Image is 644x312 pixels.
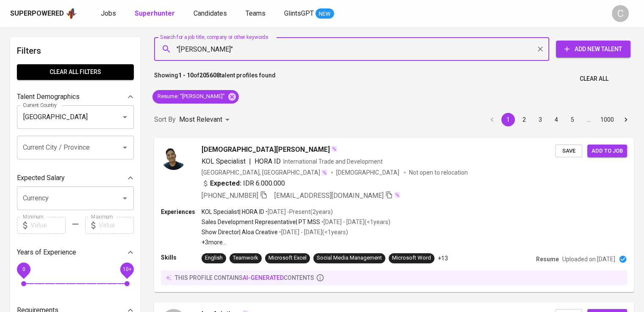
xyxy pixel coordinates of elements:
[587,145,627,158] button: Add to job
[17,64,134,80] button: Clear All filters
[17,44,134,57] h6: Filters
[179,115,222,125] p: Most Relevant
[17,173,65,183] p: Expected Salary
[246,9,265,17] span: Teams
[598,113,616,126] button: Go to page 1000
[563,44,624,55] span: Add New Talent
[22,266,25,272] span: 0
[210,178,241,189] b: Expected:
[612,5,629,22] div: C
[202,145,330,155] span: [DEMOGRAPHIC_DATA][PERSON_NAME]
[576,71,612,87] button: Clear All
[562,255,615,263] p: Uploaded on [DATE]
[101,8,118,19] a: Jobs
[199,72,220,79] b: 205608
[17,170,134,186] div: Expected Salary
[394,192,401,198] img: magic_wand.svg
[268,254,307,262] div: Microsoft Excel
[152,93,230,101] span: Resume : "[PERSON_NAME]"
[24,67,127,77] span: Clear All filters
[619,113,633,126] button: Go to next page
[193,8,229,19] a: Candidates
[284,9,314,17] span: GlintsGPT
[161,253,202,262] p: Skills
[278,228,348,236] p: • [DATE] - [DATE] ( <1 years )
[409,168,468,177] p: Not open to relocation
[331,145,337,152] img: magic_wand.svg
[154,138,634,292] a: [DEMOGRAPHIC_DATA][PERSON_NAME]KOL Specialist|HORA IDInternational Trade and Development[GEOGRAPH...
[283,158,383,165] span: International Trade and Development
[580,74,608,84] span: Clear All
[536,255,559,263] p: Resume
[274,192,384,200] span: [EMAIL_ADDRESS][DOMAIN_NAME]
[175,274,314,282] p: this profile contains contents
[161,145,186,170] img: a423b39ed80304b81f2fd18bca47cc59.jpg
[154,71,276,87] p: Showing of talent profiles found
[30,217,66,234] input: Value
[534,43,546,55] button: Clear
[336,168,401,177] span: [DEMOGRAPHIC_DATA]
[161,208,202,216] p: Experiences
[550,113,563,126] button: Go to page 4
[17,88,134,105] div: Talent Demographics
[320,218,390,226] p: • [DATE] - [DATE] ( <1 years )
[17,247,76,257] p: Years of Experience
[246,8,267,19] a: Teams
[135,8,177,19] a: Superhunter
[154,115,176,125] p: Sort By
[152,90,239,104] div: Resume: "[PERSON_NAME]"
[202,228,278,236] p: Show Director | Aloa Creative
[122,266,131,272] span: 10+
[179,112,232,128] div: Most Relevant
[591,146,623,156] span: Add to job
[517,113,531,126] button: Go to page 2
[533,113,547,126] button: Go to page 3
[202,192,258,200] span: [PHONE_NUMBER]
[202,157,246,165] span: KOL Specialist
[17,244,134,261] div: Years of Experience
[99,217,134,234] input: Value
[317,254,382,262] div: Social Media Management
[264,208,333,216] p: • [DATE] - Present ( 2 years )
[233,254,258,262] div: Teamwork
[66,7,77,20] img: app logo
[566,113,579,126] button: Go to page 5
[135,9,175,17] b: Superhunter
[501,113,515,126] button: page 1
[119,142,131,153] button: Open
[556,41,630,57] button: Add New Talent
[392,254,431,262] div: Microsoft Word
[202,208,264,216] p: KOL Specialist | HORA ID
[438,254,448,263] p: +13
[119,192,131,204] button: Open
[243,274,284,281] span: AI-generated
[202,178,285,189] div: IDR 6.000.000
[555,145,582,158] button: Save
[178,72,193,79] b: 1 - 10
[202,218,320,226] p: Sales Development Representative | PT MSS
[10,9,64,19] div: Superpowered
[315,10,334,18] span: NEW
[254,157,281,165] span: HORA ID
[119,111,131,123] button: Open
[202,238,390,246] p: +3 more ...
[321,169,328,176] img: magic_wand.svg
[10,7,77,20] a: Superpoweredapp logo
[582,115,595,124] div: …
[101,9,116,17] span: Jobs
[284,8,334,19] a: GlintsGPT NEW
[17,92,80,102] p: Talent Demographics
[559,146,578,156] span: Save
[484,113,634,126] nav: pagination navigation
[205,254,223,262] div: English
[202,168,328,177] div: [GEOGRAPHIC_DATA], [GEOGRAPHIC_DATA]
[193,9,227,17] span: Candidates
[249,156,251,167] span: |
